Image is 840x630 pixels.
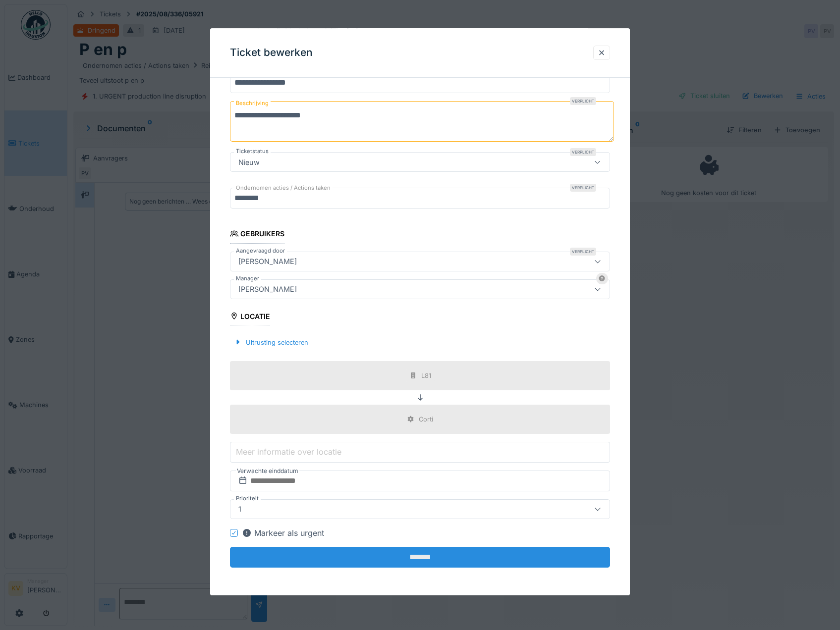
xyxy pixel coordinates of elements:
[570,184,596,192] div: Verplicht
[234,256,301,267] div: [PERSON_NAME]
[234,284,301,295] div: [PERSON_NAME]
[234,157,264,168] div: Nieuw
[234,247,287,255] label: Aangevraagd door
[234,184,333,193] label: Ondernomen acties / Actions taken
[570,97,596,105] div: Verplicht
[234,504,245,515] div: 1
[419,415,433,424] div: Corti
[230,227,285,244] div: Gebruikers
[230,47,313,59] h3: Ticket bewerken
[421,371,431,380] div: L81
[230,336,312,349] div: Uitrusting selecteren
[234,494,261,503] label: Prioriteit
[230,309,271,326] div: Locatie
[234,274,261,283] label: Manager
[242,527,324,539] div: Markeer als urgent
[236,466,299,476] label: Verwachte einddatum
[234,148,271,156] label: Ticketstatus
[234,97,271,109] label: Beschrijving
[570,149,596,157] div: Verplicht
[234,446,343,458] label: Meer informatie over locatie
[570,248,596,256] div: Verplicht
